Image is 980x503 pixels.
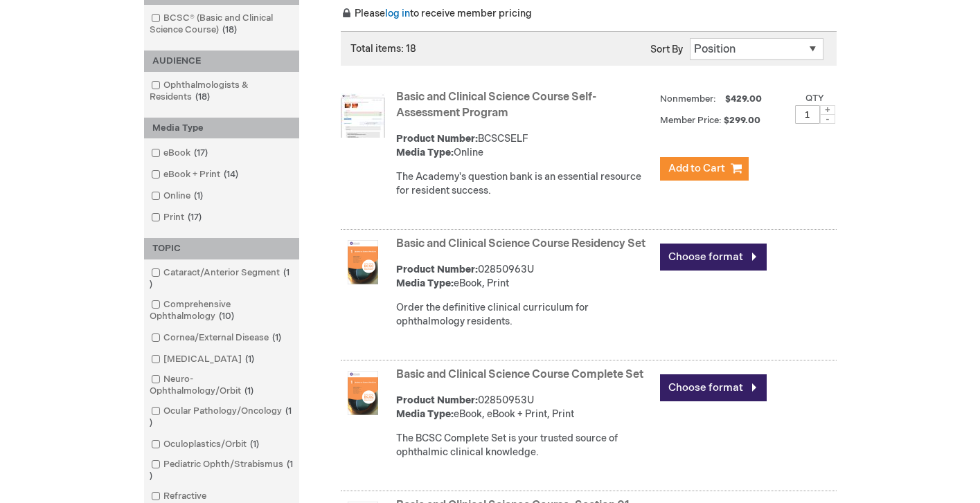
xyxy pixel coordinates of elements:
div: BCSCSELF Online [396,132,653,160]
a: BCSC® (Basic and Clinical Science Course)18 [148,12,296,37]
strong: Media Type: [396,277,454,289]
div: TOPIC [144,238,299,259]
a: Neuro-Ophthalmology/Orbit1 [148,373,296,398]
a: eBook + Print14 [148,168,244,181]
strong: Product Number: [396,264,478,275]
a: Cornea/External Disease1 [148,331,287,345]
strong: Product Number: [396,394,478,406]
a: log in [385,8,410,19]
div: AUDIENCE [144,51,299,72]
a: [MEDICAL_DATA]1 [148,353,260,366]
a: Print17 [148,211,207,224]
strong: Product Number: [396,133,478,145]
a: Cataract/Anterior Segment1 [148,266,296,291]
a: Basic and Clinical Science Course Self-Assessment Program [396,91,596,120]
a: Choose format [660,244,767,271]
a: Ophthalmologists & Residents18 [148,79,296,104]
a: Choose format [660,374,767,401]
span: Please to receive member pricing [341,8,532,19]
a: eBook17 [148,147,213,160]
a: Basic and Clinical Science Course Complete Set [396,368,643,381]
span: 17 [184,212,205,223]
div: 02850963U eBook, Print [396,263,653,291]
a: Ocular Pathology/Oncology1 [148,405,296,430]
span: 1 [247,439,262,450]
img: Basic and Clinical Science Course Self-Assessment Program [341,93,385,138]
button: Add to Cart [660,157,749,181]
span: 18 [219,24,240,35]
span: 10 [215,311,238,322]
div: Order the definitive clinical curriculum for ophthalmology residents. [396,301,653,329]
strong: Member Price: [660,115,722,126]
div: The BCSC Complete Set is your trusted source of ophthalmic clinical knowledge. [396,432,653,459]
a: Pediatric Ophth/Strabismus1 [148,458,296,483]
span: $429.00 [723,93,764,104]
span: Add to Cart [668,162,725,175]
label: Sort By [650,44,683,55]
span: Total items: 18 [350,43,416,55]
img: Basic and Clinical Science Course Complete Set [341,371,385,415]
a: Comprehensive Ophthalmology10 [148,298,296,323]
input: Qty [795,105,820,124]
span: 1 [269,332,285,343]
a: Online1 [148,190,208,203]
a: Oculoplastics/Orbit1 [148,438,265,451]
div: Media Type [144,118,299,139]
strong: Media Type: [396,147,454,158]
span: 17 [190,147,211,158]
span: $299.00 [724,115,763,126]
span: 1 [150,459,293,482]
label: Qty [805,93,824,104]
span: 14 [220,169,242,180]
span: 1 [190,190,206,201]
strong: Media Type: [396,408,454,420]
span: 1 [150,267,289,290]
div: The Academy's question bank is an essential resource for resident success. [396,170,653,198]
img: Basic and Clinical Science Course Residency Set [341,240,385,284]
div: 02850953U eBook, eBook + Print, Print [396,394,653,421]
a: Basic and Clinical Science Course Residency Set [396,237,645,250]
strong: Nonmember: [660,91,716,108]
span: 18 [192,91,213,102]
span: 1 [241,385,257,396]
span: 1 [150,405,292,428]
span: 1 [242,354,258,365]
